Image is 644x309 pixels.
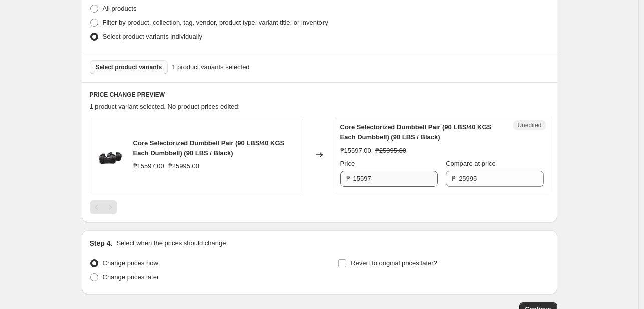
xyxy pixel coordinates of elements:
span: ₱ [452,175,456,182]
span: Unedited [517,121,541,129]
span: Filter by product, collection, tag, vendor, product type, variant title, or inventory [103,19,328,26]
button: Select product variants [90,60,168,74]
nav: Pagination [90,200,117,214]
p: Select when the prices should change [116,238,226,248]
h2: Step 4. [90,238,113,248]
img: core_selectorized_dumbbels_1_0eb3d727-9b7f-4c70-b240-c0ea06fb41bc_80x.jpg [95,140,125,170]
div: ₱15597.00 [133,161,164,171]
span: Change prices later [103,273,159,281]
div: ₱15597.00 [340,146,371,156]
h6: PRICE CHANGE PREVIEW [90,91,549,99]
span: Change prices now [103,259,158,267]
strike: ₱25995.00 [375,146,406,156]
span: 1 product variants selected [172,62,249,72]
span: Select product variants individually [103,33,202,40]
span: All products [103,5,137,12]
span: Revert to original prices later? [351,259,437,267]
span: Core Selectorized Dumbbell Pair (90 LBS/40 KGS Each Dumbbell) (90 LBS / Black) [133,139,285,157]
span: Price [340,160,355,167]
span: ₱ [346,175,350,182]
span: Compare at price [446,160,496,167]
span: Core Selectorized Dumbbell Pair (90 LBS/40 KGS Each Dumbbell) (90 LBS / Black) [340,123,492,141]
span: Select product variants [96,63,162,71]
span: 1 product variant selected. No product prices edited: [90,103,240,110]
strike: ₱25995.00 [168,161,199,171]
